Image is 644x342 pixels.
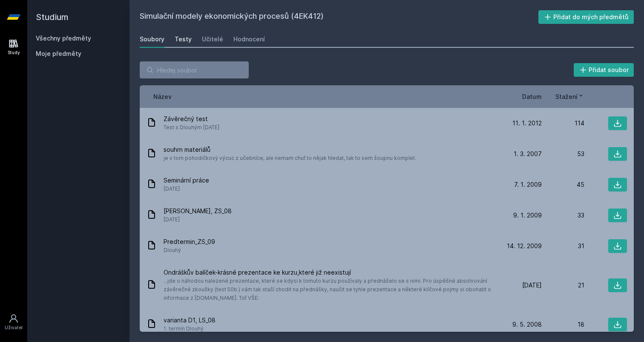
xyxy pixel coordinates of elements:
span: souhrn materiálů [164,145,416,154]
div: Testy [175,35,192,43]
span: Moje předměty [36,49,81,58]
span: Ondráškův balíček-krásné prezentace ke kurzu,které již neexistují [164,268,496,277]
div: 114 [542,119,584,128]
span: 14. 12. 2009 [507,242,542,250]
span: [DATE] [522,281,542,290]
button: Stažení [555,92,584,101]
span: 7. 1. 2009 [514,180,542,189]
div: 45 [542,180,584,189]
div: 18 [542,320,584,329]
div: 21 [542,281,584,290]
span: je v tom pohodičkový výcuc z učebníce, ale nemam chuť to nějak hledat, tak to sem šoupnu komplet. [164,154,416,162]
div: Soubory [140,35,164,43]
a: Uživatel [2,309,26,335]
span: ...jde o náhodou nalezené prezentace, které se kdysi k tomuto kurzu používaly a přednášelo se s n... [164,277,496,302]
span: Test s Dlouhým [DATE] [164,123,219,132]
span: 9. 5. 2008 [512,320,542,329]
button: Přidat do mých předmětů [538,10,634,24]
button: Název [153,92,172,101]
span: varianta D1, LS_08 [164,316,216,325]
span: 11. 1. 2012 [512,119,542,128]
h2: Simulační modely ekonomických procesů (4EK412) [140,10,538,24]
span: [PERSON_NAME], ZS_08 [164,207,232,215]
div: 31 [542,242,584,250]
span: [DATE] [164,185,209,193]
span: Dlouhý [164,246,215,255]
div: 53 [542,150,584,158]
a: Testy [175,31,192,48]
div: Study [8,49,20,56]
a: Hodnocení [233,31,265,48]
a: Soubory [140,31,164,48]
span: Seminární práce [164,176,209,185]
span: 9. 1. 2009 [513,211,542,220]
a: Všechny předměty [36,35,91,42]
div: Uživatel [5,325,23,331]
span: [DATE] [164,215,232,224]
input: Hledej soubor [140,61,249,78]
span: Závěrečný test [164,115,219,123]
span: Stažení [555,92,578,101]
div: 33 [542,211,584,220]
a: Učitelé [202,31,223,48]
span: 1. termín Dlouhý [164,325,216,333]
a: Study [2,34,26,60]
span: Predtermin_ZS_09 [164,238,215,246]
div: Hodnocení [233,35,265,43]
span: 1. 3. 2007 [514,150,542,158]
button: Datum [522,92,542,101]
div: Učitelé [202,35,223,43]
button: Přidat soubor [574,63,634,77]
